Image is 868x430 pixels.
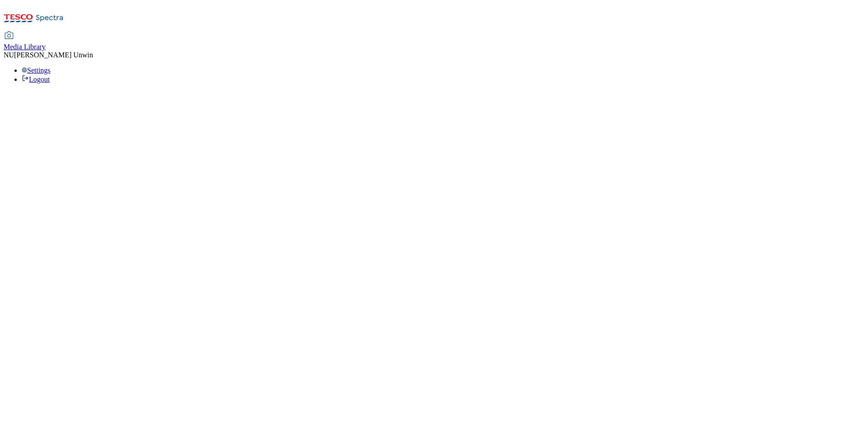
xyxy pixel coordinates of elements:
span: [PERSON_NAME] Unwin [14,51,93,59]
a: Media Library [4,32,46,51]
a: Logout [22,75,50,83]
span: Media Library [4,43,46,51]
a: Settings [22,66,51,74]
span: NU [4,51,14,59]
